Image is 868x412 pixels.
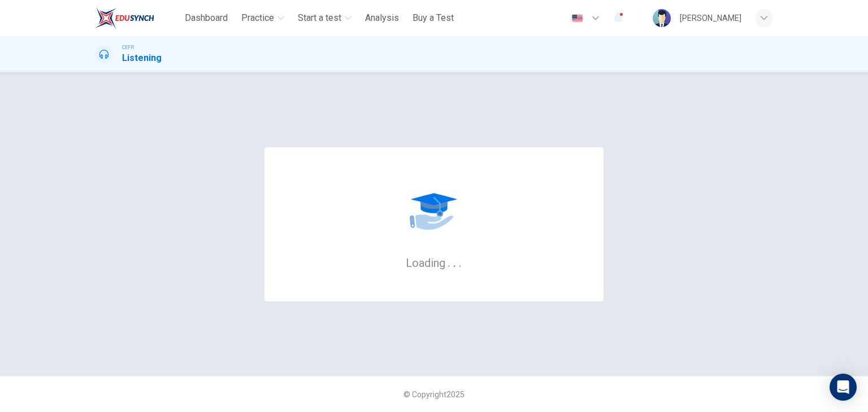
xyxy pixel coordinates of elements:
[95,7,180,29] a: ELTC logo
[293,8,356,28] button: Start a test
[180,8,232,28] button: Dashboard
[408,8,458,28] button: Buy a Test
[570,14,584,23] img: en
[653,9,671,27] img: Profile picture
[413,11,454,25] span: Buy a Test
[122,43,134,51] span: CEFR
[830,374,857,401] div: Open Intercom Messenger
[458,252,462,271] h6: .
[241,11,274,25] span: Practice
[298,11,341,25] span: Start a test
[447,252,451,271] h6: .
[185,11,228,25] span: Dashboard
[365,11,399,25] span: Analysis
[453,252,457,271] h6: .
[680,11,741,25] div: [PERSON_NAME]
[122,51,162,65] h1: Listening
[403,390,465,399] span: © Copyright 2025
[406,255,462,270] h6: Loading
[237,8,289,28] button: Practice
[361,8,403,28] button: Analysis
[95,7,154,29] img: ELTC logo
